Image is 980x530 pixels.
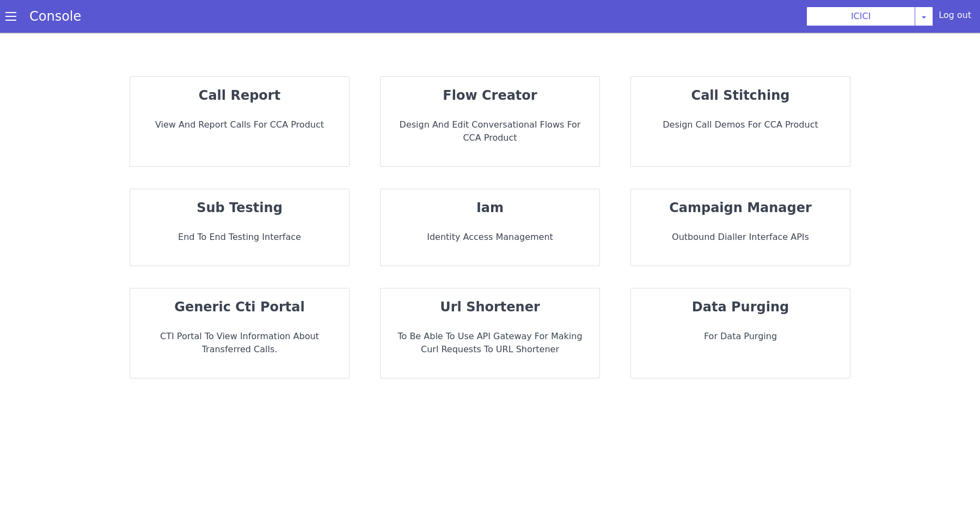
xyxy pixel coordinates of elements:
strong: sub testing [197,200,283,215]
p: Design and Edit Conversational flows for CCA Product [389,118,591,144]
a: Console [16,9,94,24]
strong: iam [476,200,504,215]
strong: flow creator [443,88,537,103]
div: Log out [939,9,971,26]
p: CTI portal to view information about transferred Calls. [139,330,340,356]
p: End to End Testing Interface [139,231,340,244]
strong: url shortener [440,299,540,315]
strong: call stitching [691,88,790,103]
p: Identity Access Management [389,231,591,244]
p: Design call demos for CCA Product [640,118,841,131]
p: For data purging [640,330,841,343]
button: ICICI [806,7,915,26]
strong: campaign manager [669,200,812,215]
strong: call report [199,88,280,103]
p: To be able to use API Gateway for making curl requests to URL Shortener [389,330,591,356]
strong: generic cti portal [174,299,304,315]
strong: data purging [692,299,789,315]
p: Outbound dialler interface APIs [640,231,841,244]
p: View and report calls for CCA Product [139,118,340,131]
